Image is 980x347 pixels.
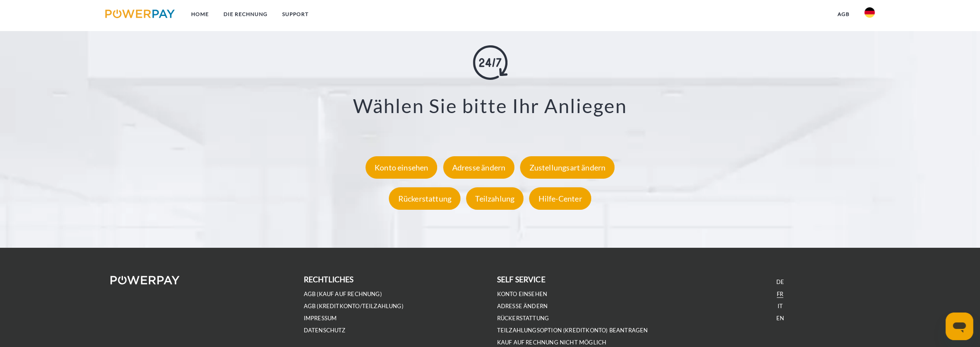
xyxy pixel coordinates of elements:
b: self service [497,275,545,284]
a: DE [776,278,784,286]
a: agb [830,6,857,22]
div: Zustellungsart ändern [520,156,614,179]
img: de [864,7,875,18]
a: DATENSCHUTZ [304,327,346,334]
a: SUPPORT [275,6,316,22]
iframe: Schaltfläche zum Öffnen des Messaging-Fensters [945,312,973,340]
a: Rückerstattung [497,315,549,322]
a: IMPRESSUM [304,315,337,322]
b: rechtliches [304,275,354,284]
a: EN [776,315,784,322]
div: Adresse ändern [443,156,515,179]
a: Kauf auf Rechnung nicht möglich [497,339,607,346]
a: Konto einsehen [363,163,440,172]
img: logo-powerpay-white.svg [110,276,180,284]
a: Home [184,6,216,22]
a: Teilzahlung [464,194,526,203]
div: Rückerstattung [389,187,460,210]
a: Konto einsehen [497,290,548,298]
a: Teilzahlungsoption (KREDITKONTO) beantragen [497,327,648,334]
a: FR [777,290,783,298]
a: AGB (Kauf auf Rechnung) [304,290,382,298]
div: Konto einsehen [366,156,438,179]
a: Hilfe-Center [527,194,593,203]
div: Hilfe-Center [529,187,591,210]
a: Zustellungsart ändern [518,163,617,172]
a: Adresse ändern [441,163,517,172]
a: DIE RECHNUNG [216,6,275,22]
a: Rückerstattung [387,194,463,203]
h3: Wählen Sie bitte Ihr Anliegen [60,94,920,118]
a: AGB (Kreditkonto/Teilzahlung) [304,303,403,310]
img: logo-powerpay.svg [105,9,175,18]
div: Teilzahlung [466,187,523,210]
a: Adresse ändern [497,303,548,310]
img: online-shopping.svg [473,45,507,80]
a: IT [777,303,782,310]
